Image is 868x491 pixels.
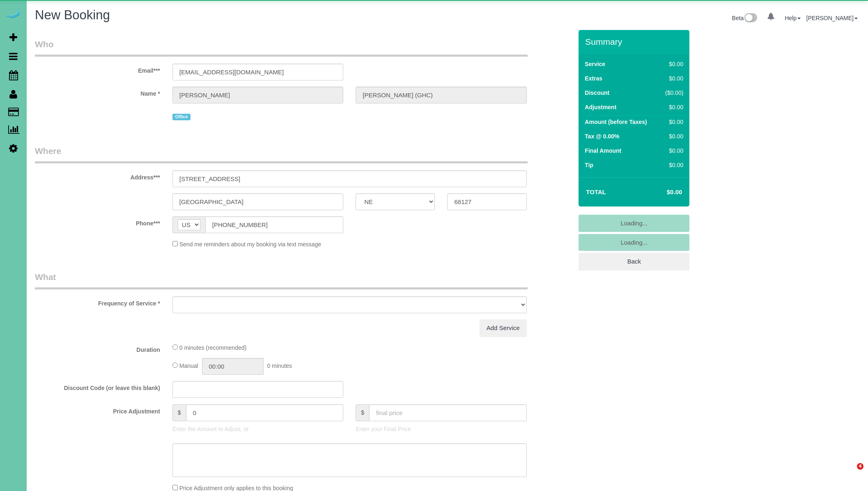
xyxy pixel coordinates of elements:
a: Back [579,253,689,270]
div: $0.00 [661,103,683,111]
h3: Summary [585,37,685,46]
label: Price Adjustment [29,404,166,415]
h4: $0.00 [642,189,682,196]
span: 0 minutes [267,363,292,369]
span: New Booking [35,8,110,22]
label: Duration [29,343,166,354]
label: Adjustment [585,103,616,111]
span: 0 minutes (recommended) [179,344,246,351]
span: Send me reminders about my booking via text message [179,241,321,248]
legend: Where [35,145,528,163]
input: final price [369,404,527,421]
label: Final Amount [585,147,621,155]
label: Amount (before Taxes) [585,118,647,126]
p: Enter your Final Price [356,425,526,433]
img: Automaid Logo [5,8,21,20]
label: Name * [29,87,166,98]
label: Service [585,60,605,68]
span: $ [356,404,369,421]
div: ($0.00) [661,89,683,97]
label: Tax @ 0.00% [585,132,619,140]
label: Frequency of Service * [29,296,166,307]
div: $0.00 [661,147,683,155]
span: Office [172,114,191,120]
a: Beta [732,15,758,21]
a: [PERSON_NAME] [806,15,858,21]
label: Tip [585,161,593,169]
div: $0.00 [661,161,683,169]
label: Extras [585,74,602,83]
div: $0.00 [661,60,683,68]
legend: What [35,271,528,289]
a: Help [785,15,801,21]
img: New interface [744,13,757,24]
legend: Who [35,38,528,57]
label: Discount Code (or leave this blank) [29,381,166,392]
div: $0.00 [661,132,683,140]
span: Manual [179,363,198,369]
p: Enter the Amount to Adjust, or [172,425,343,433]
label: Discount [585,89,609,97]
iframe: Intercom live chat [840,463,860,483]
div: $0.00 [661,118,683,126]
span: $ [172,404,186,421]
strong: Total [586,188,606,195]
span: 4 [857,463,863,470]
div: $0.00 [661,74,683,83]
a: Add Service [480,319,527,337]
